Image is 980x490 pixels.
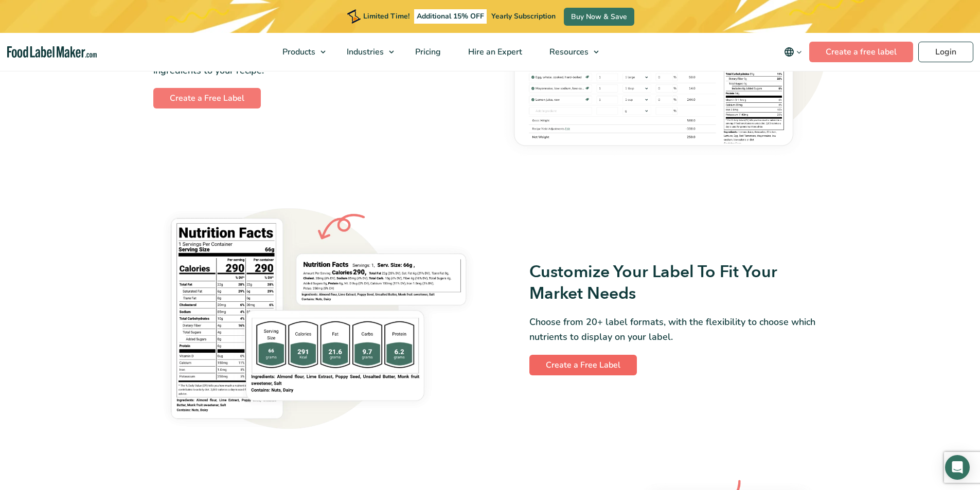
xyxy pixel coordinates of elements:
a: Pricing [402,33,452,71]
a: Industries [333,33,399,71]
span: Products [279,46,316,58]
a: Create a Free Label [153,88,261,108]
span: Resources [546,46,590,58]
h3: Customize Your Label To Fit Your Market Needs [529,262,827,304]
div: Open Intercom Messenger [945,455,970,480]
span: Industries [344,46,385,58]
p: Choose from 20+ label formats, with the flexibility to choose which nutrients to display on your ... [529,315,827,344]
a: Create a free label [809,42,913,62]
span: Additional 15% OFF [414,9,487,24]
a: Create a Free Label [529,355,637,375]
a: Hire an Expert [455,33,533,71]
a: Buy Now & Save [564,8,634,26]
span: Hire an Expert [465,46,523,58]
span: Yearly Subscription [491,11,556,21]
span: Pricing [412,46,442,58]
a: Products [269,33,331,71]
span: Limited Time! [363,11,409,21]
a: Resources [536,33,604,71]
a: Login [918,42,973,62]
